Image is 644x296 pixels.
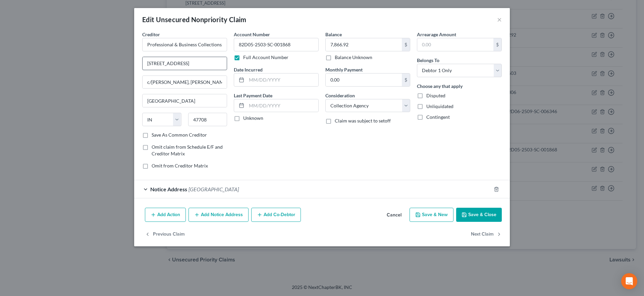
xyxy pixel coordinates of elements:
input: Enter zip... [188,113,227,126]
input: MM/DD/YYYY [247,73,318,86]
button: Add Notice Address [189,208,249,222]
input: -- [234,38,319,51]
button: Save & New [410,208,453,222]
label: Balance [325,31,342,38]
span: [GEOGRAPHIC_DATA] [189,186,239,192]
input: 0.00 [326,38,402,51]
label: Arrearage Amount [417,31,456,38]
span: Contingent [426,114,450,120]
label: Save As Common Creditor [152,132,207,138]
label: Consideration [325,92,355,99]
button: Next Claim [471,227,502,241]
div: Open Intercom Messenger [621,273,637,289]
input: Enter address... [143,57,227,70]
input: 0.00 [326,73,402,86]
button: Previous Claim [145,227,185,241]
span: Disputed [426,93,445,98]
label: Balance Unknown [335,54,372,61]
span: Belongs To [417,57,439,63]
input: Search creditor by name... [142,38,227,51]
label: Account Number [234,31,270,38]
input: Enter city... [143,94,227,107]
button: Add Action [145,208,186,222]
button: Save & Close [456,208,502,222]
label: Date Incurred [234,66,263,73]
span: Unliquidated [426,103,453,109]
button: Add Co-Debtor [251,208,301,222]
div: $ [402,38,410,51]
span: Omit claim from Schedule E/F and Creditor Matrix [152,144,223,156]
label: Unknown [243,115,263,121]
span: Omit from Creditor Matrix [152,163,208,168]
label: Full Account Number [243,54,288,61]
label: Choose any that apply [417,83,463,90]
button: × [497,15,502,23]
div: Edit Unsecured Nonpriority Claim [142,15,247,24]
button: Cancel [381,208,407,222]
input: 0.00 [417,38,493,51]
label: Monthly Payment [325,66,363,73]
span: Claim was subject to setoff [335,118,391,124]
div: $ [493,38,501,51]
label: Last Payment Date [234,92,272,99]
span: Notice Address [150,186,187,192]
div: $ [402,73,410,86]
input: Apt, Suite, etc... [143,76,227,89]
span: Creditor [142,32,160,37]
input: MM/DD/YYYY [247,99,318,112]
